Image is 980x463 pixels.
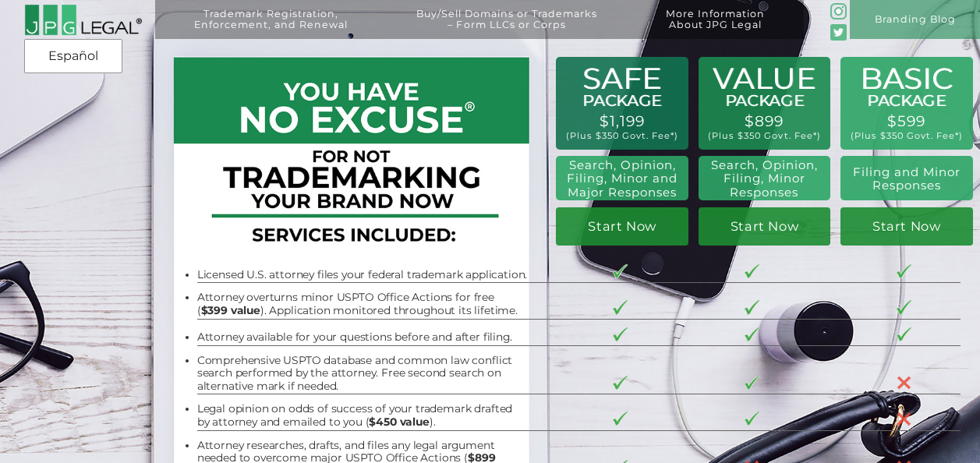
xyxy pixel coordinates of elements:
[745,327,759,341] img: checkmark-border-3.png
[636,9,794,48] a: More InformationAbout JPG Legal
[556,207,688,246] a: Start Now
[897,412,911,426] img: X-30-3.png
[706,158,823,200] h2: Search, Opinion, Filing, Minor Responses
[830,24,847,41] img: Twitter_Social_Icon_Rounded_Square_Color-mid-green3-90.png
[830,3,847,19] img: glyph-logo_May2016-green3-90.png
[897,327,911,341] img: checkmark-border-3.png
[24,4,142,36] img: 2016-logo-black-letters-3-r.png
[562,158,683,200] h2: Search, Opinion, Filing, Minor and Major Responses
[201,304,260,316] b: $399 value
[745,264,759,278] img: checkmark-border-3.png
[197,268,528,281] li: Licensed U.S. attorney files your federal trademark application.
[613,327,628,341] img: checkmark-border-3.png
[613,376,628,390] img: checkmark-border-3.png
[745,300,759,314] img: checkmark-border-3.png
[840,207,973,246] a: Start Now
[387,9,627,48] a: Buy/Sell Domains or Trademarks– Form LLCs or Corps
[197,402,528,428] li: Legal opinion on odds of success of your trademark drafted by attorney and emailed to you ( ).
[197,354,528,392] li: Comprehensive USPTO database and common law conflict search performed by the attorney. Free secon...
[197,330,528,343] li: Attorney available for your questions before and after filing.
[165,9,377,48] a: Trademark Registration,Enforcement, and Renewal
[745,412,759,426] img: checkmark-border-3.png
[29,42,118,70] a: Español
[897,376,911,391] img: X-30-3.png
[613,264,628,278] img: checkmark-border-3.png
[745,376,759,390] img: checkmark-border-3.png
[613,300,628,314] img: checkmark-border-3.png
[699,207,831,246] a: Start Now
[897,300,911,314] img: checkmark-border-3.png
[897,264,911,278] img: checkmark-border-3.png
[848,165,965,193] h2: Filing and Minor Responses
[613,412,628,426] img: checkmark-border-3.png
[197,291,528,316] li: Attorney overturns minor USPTO Office Actions for free ( ). Application monitored throughout its ...
[369,415,429,428] b: $450 value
